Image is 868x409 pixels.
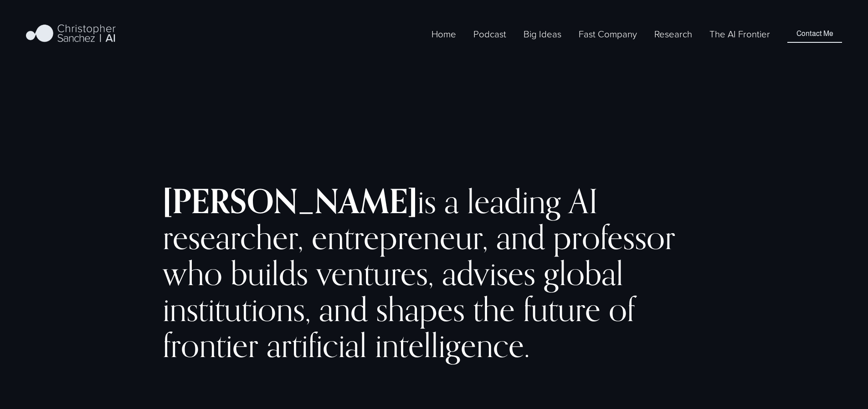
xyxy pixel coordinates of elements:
[163,183,705,363] h2: is a leading AI researcher, entrepreneur, and professor who builds ventures, advises global insti...
[163,180,417,221] strong: [PERSON_NAME]
[654,26,692,41] a: folder dropdown
[524,26,561,41] a: folder dropdown
[787,25,842,42] a: Contact Me
[654,27,692,41] span: Research
[26,23,116,46] img: Christopher Sanchez | AI
[524,27,561,41] span: Big Ideas
[709,26,770,41] a: The AI Frontier
[579,27,637,41] span: Fast Company
[579,26,637,41] a: folder dropdown
[473,26,506,41] a: Podcast
[431,26,456,41] a: Home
